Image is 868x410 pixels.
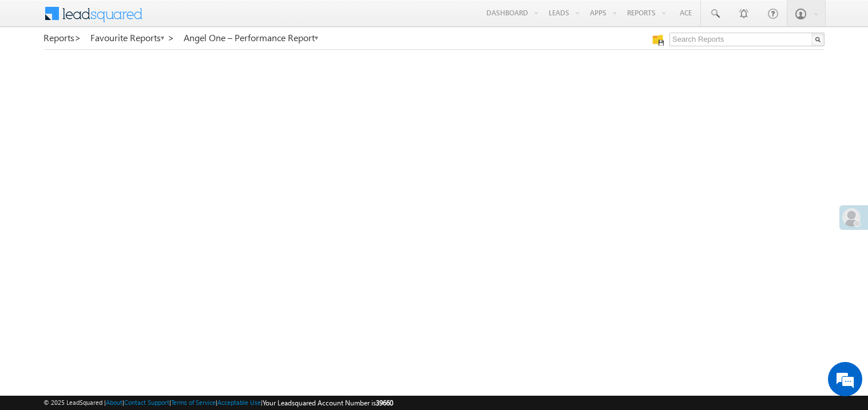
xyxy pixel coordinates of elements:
[106,399,122,406] a: About
[652,34,664,46] img: Manage all your saved reports!
[168,31,175,44] span: >
[669,33,825,46] input: Search Reports
[124,399,169,406] a: Contact Support
[376,399,393,407] span: 39660
[43,397,393,408] span: © 2025 LeadSquared | | | | |
[171,399,216,406] a: Terms of Service
[43,33,81,43] a: Reports>
[74,31,81,44] span: >
[90,33,175,43] a: Favourite Reports >
[184,33,319,43] a: Angel One – Performance Report
[263,399,393,407] span: Your Leadsquared Account Number is
[217,399,261,406] a: Acceptable Use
